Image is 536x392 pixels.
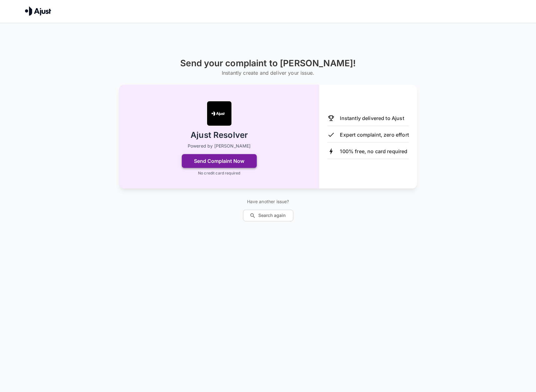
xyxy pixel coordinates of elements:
p: Expert complaint, zero effort [340,131,409,138]
p: Powered by [PERSON_NAME] [188,143,251,149]
p: 100% free, no card required [340,148,407,155]
img: Ajust [207,101,232,126]
button: Send Complaint Now [182,154,257,168]
p: Instantly delivered to Ajust [340,114,404,122]
p: No credit card required [198,170,240,176]
p: Have another issue? [243,199,293,205]
img: Ajust [25,6,51,16]
h6: Instantly create and deliver your issue. [180,68,356,77]
h2: Ajust Resolver [191,130,248,141]
button: Search again [243,210,293,221]
h1: Send your complaint to [PERSON_NAME]! [180,58,356,68]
